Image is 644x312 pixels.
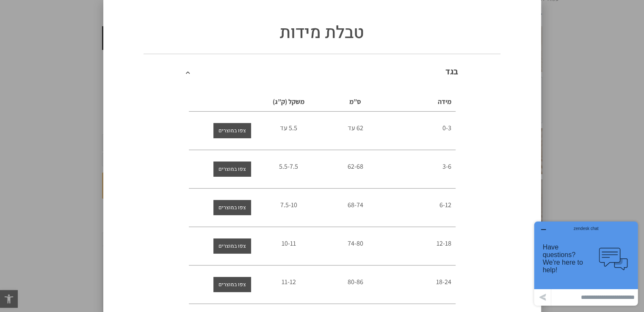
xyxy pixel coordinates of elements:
[218,238,246,254] span: צפו במוצרים
[282,239,296,248] span: 10-11
[273,97,304,106] span: משקל (ק”ג)
[280,123,297,132] span: 5.5 עד
[439,200,451,209] span: 6-12
[531,218,641,309] iframe: פותח יישומון שאפשר לשוחח בו בצ'אט עם אחד הנציגים שלנו
[280,200,297,209] span: 7.5-10
[348,277,363,286] span: 80-86
[438,97,451,106] span: מידה
[213,123,251,138] a: צפו במוצרים
[436,277,451,286] span: 18-24
[349,97,361,106] span: ס”מ
[213,161,251,177] a: צפו במוצרים
[442,162,451,171] span: 3-6
[348,123,363,132] span: 62 עד
[348,239,363,248] span: 74-80
[218,277,246,292] span: צפו במוצרים
[218,161,246,177] span: צפו במוצרים
[218,123,246,138] span: צפו במוצרים
[218,200,246,215] span: צפו במוצרים
[442,123,451,132] span: 0-3
[213,238,251,254] a: צפו במוצרים
[213,277,251,292] a: צפו במוצרים
[279,162,298,171] span: 5.5-7.5
[445,66,458,77] a: בגד
[213,200,251,215] a: צפו במוצרים
[114,21,531,45] h1: טבלת מידות
[348,162,363,171] span: 62-68
[348,200,363,209] span: 68-74
[282,277,296,286] span: 11-12
[437,239,451,248] span: 12-18
[144,53,500,88] div: בגד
